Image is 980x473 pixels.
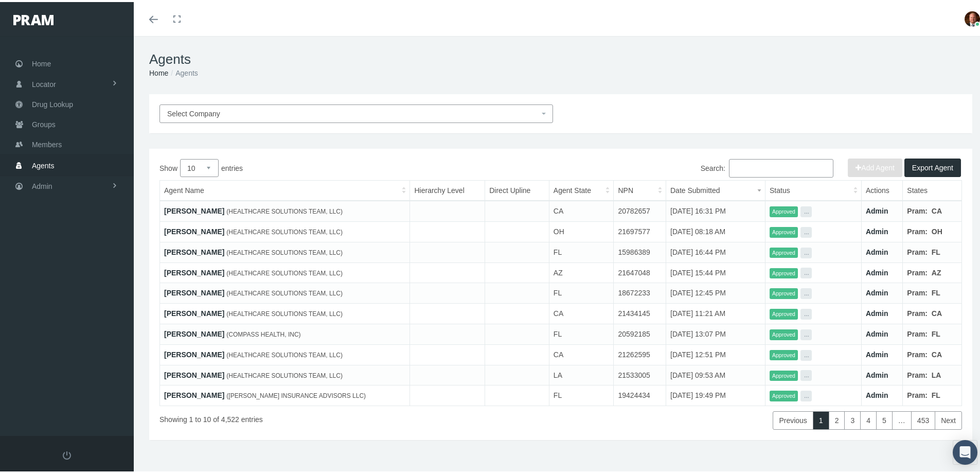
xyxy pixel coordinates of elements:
label: Show entries [159,157,561,175]
span: Approved [770,225,798,236]
a: Admin [866,225,888,234]
b: FL [932,287,940,295]
span: Admin [32,174,52,194]
span: Approved [770,348,798,359]
td: [DATE] 12:51 PM [666,342,765,363]
span: Members [32,133,62,152]
button: ... [800,389,812,399]
b: Pram: [907,287,928,295]
td: 21697577 [614,220,666,240]
td: [DATE] 08:18 AM [666,220,765,240]
td: 20592185 [614,322,666,343]
b: FL [932,389,940,397]
td: [DATE] 11:21 AM [666,302,765,322]
a: [PERSON_NAME] [164,307,224,316]
th: Status: activate to sort column ascending [765,179,861,199]
a: Admin [866,348,888,357]
span: Locator [32,73,56,92]
th: Hierarchy Level [410,179,485,199]
a: Admin [866,369,888,377]
a: [PERSON_NAME] [164,369,224,377]
span: Approved [770,246,798,256]
a: Home [149,67,168,75]
td: [DATE] 19:49 PM [666,383,765,404]
a: Previous [773,409,813,428]
td: FL [549,240,614,260]
span: Select Company [167,108,220,116]
td: 21434145 [614,302,666,322]
span: (HEALTHCARE SOLUTIONS TEAM, LLC) [226,268,343,275]
a: [PERSON_NAME] [164,348,224,357]
b: Pram: [907,348,928,357]
button: ... [800,266,812,276]
button: Export Agent [904,156,961,175]
button: ... [800,327,812,338]
span: Approved [770,286,798,297]
li: Agents [168,65,198,77]
td: [DATE] 12:45 PM [666,281,765,302]
span: (HEALTHCARE SOLUTIONS TEAM, LLC) [226,288,343,295]
td: [DATE] 16:44 PM [666,240,765,260]
button: ... [800,204,812,215]
span: Approved [770,266,798,277]
a: 5 [876,409,893,428]
b: CA [932,205,942,213]
a: Admin [866,328,888,336]
a: Admin [866,205,888,213]
a: [PERSON_NAME] [164,225,224,234]
a: [PERSON_NAME] [164,246,224,254]
b: Pram: [907,307,928,316]
b: Pram: [907,389,928,397]
h1: Agents [149,49,972,65]
th: Actions [861,179,902,199]
span: (HEALTHCARE SOLUTIONS TEAM, LLC) [226,247,343,254]
span: Approved [770,327,798,338]
th: Agent State: activate to sort column ascending [549,179,614,199]
a: 1 [813,409,829,428]
span: Drug Lookup [32,93,73,112]
a: Admin [866,287,888,295]
th: States [903,179,962,199]
button: ... [800,307,812,318]
td: 21647048 [614,260,666,281]
b: FL [932,246,940,254]
td: FL [549,281,614,302]
td: CA [549,302,614,322]
a: Admin [866,246,888,254]
td: CA [549,199,614,219]
a: [PERSON_NAME] [164,205,224,213]
td: [DATE] 09:53 AM [666,363,765,383]
a: 3 [844,409,861,428]
a: Admin [866,267,888,275]
b: OH [932,225,942,234]
td: CA [549,342,614,363]
b: LA [932,369,941,377]
td: [DATE] 16:31 PM [666,199,765,219]
b: Pram: [907,225,928,234]
a: [PERSON_NAME] [164,287,224,295]
div: Open Intercom Messenger [953,438,977,463]
td: FL [549,322,614,343]
span: (HEALTHCARE SOLUTIONS TEAM, LLC) [226,206,343,213]
select: Showentries [180,157,219,175]
td: OH [549,220,614,240]
a: [PERSON_NAME] [164,328,224,336]
span: Groups [32,113,56,132]
a: Admin [866,389,888,397]
span: (HEALTHCARE SOLUTIONS TEAM, LLC) [226,308,343,316]
a: [PERSON_NAME] [164,389,224,397]
button: ... [800,246,812,256]
button: ... [800,368,812,379]
span: (HEALTHCARE SOLUTIONS TEAM, LLC) [226,349,343,357]
a: 453 [911,409,935,428]
td: FL [549,383,614,404]
a: … [892,409,912,428]
span: ([PERSON_NAME] INSURANCE ADVISORS LLC) [226,390,366,397]
td: [DATE] 13:07 PM [666,322,765,343]
b: Pram: [907,267,928,275]
th: Date Submitted: activate to sort column ascending [666,179,765,199]
b: Pram: [907,205,928,213]
b: CA [932,307,942,316]
span: (HEALTHCARE SOLUTIONS TEAM, LLC) [226,226,343,234]
td: LA [549,363,614,383]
